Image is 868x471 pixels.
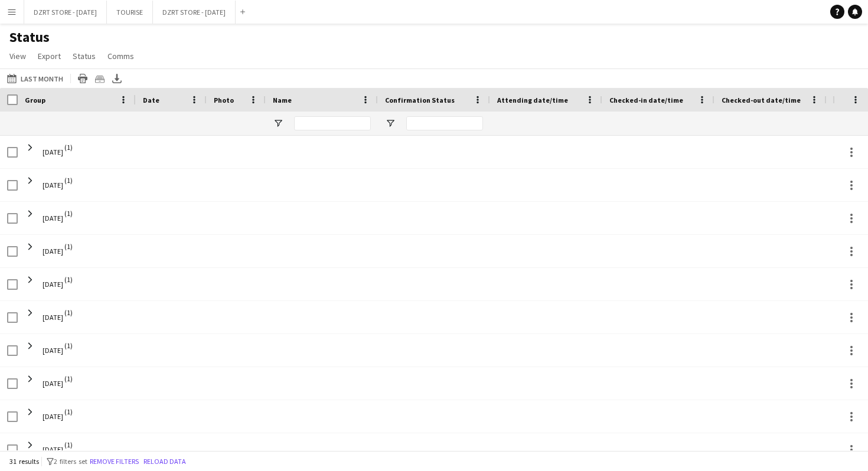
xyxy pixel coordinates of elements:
span: (1) [64,334,73,357]
span: Export [38,51,61,61]
span: [DATE] [43,202,63,235]
button: TOURISE [107,1,153,24]
span: Attending date/time [497,96,568,104]
button: DZRT STORE - [DATE] [153,1,236,24]
span: (1) [64,136,73,159]
span: [DATE] [43,235,63,268]
span: (1) [64,202,73,225]
app-action-btn: Export XLSX [110,71,124,86]
span: [DATE] [43,400,63,433]
span: Checked-out date/time [722,96,801,104]
app-action-btn: Crew files as ZIP [93,71,107,86]
a: Export [33,48,66,64]
span: (1) [64,268,73,291]
button: DZRT STORE - [DATE] [24,1,107,24]
app-action-btn: Print [76,71,90,86]
button: Reload data [141,455,188,468]
span: [DATE] [43,136,63,169]
span: (1) [64,367,73,390]
a: Comms [103,48,139,64]
span: 2 filters set [54,457,87,466]
span: Status [73,51,96,61]
span: Comms [107,51,134,61]
span: Confirmation Status [385,96,455,104]
span: [DATE] [43,334,63,367]
span: [DATE] [43,301,63,334]
button: Open Filter Menu [385,118,396,129]
span: Date [143,96,159,104]
button: Remove filters [87,455,141,468]
span: Checked-in date/time [609,96,683,104]
span: [DATE] [43,433,63,466]
span: (1) [64,433,73,456]
span: Name [273,96,292,104]
span: View [9,51,26,61]
span: [DATE] [43,268,63,301]
span: (1) [64,235,73,258]
span: Group [25,96,45,104]
button: Open Filter Menu [273,118,283,129]
a: Status [68,48,100,64]
span: (1) [64,301,73,324]
span: Photo [214,96,234,104]
button: Last Month [5,71,66,86]
input: Name Filter Input [294,116,371,130]
span: (1) [64,169,73,192]
span: [DATE] [43,367,63,400]
span: (1) [64,400,73,423]
span: [DATE] [43,169,63,202]
input: Confirmation Status Filter Input [406,116,483,130]
a: View [5,48,31,64]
